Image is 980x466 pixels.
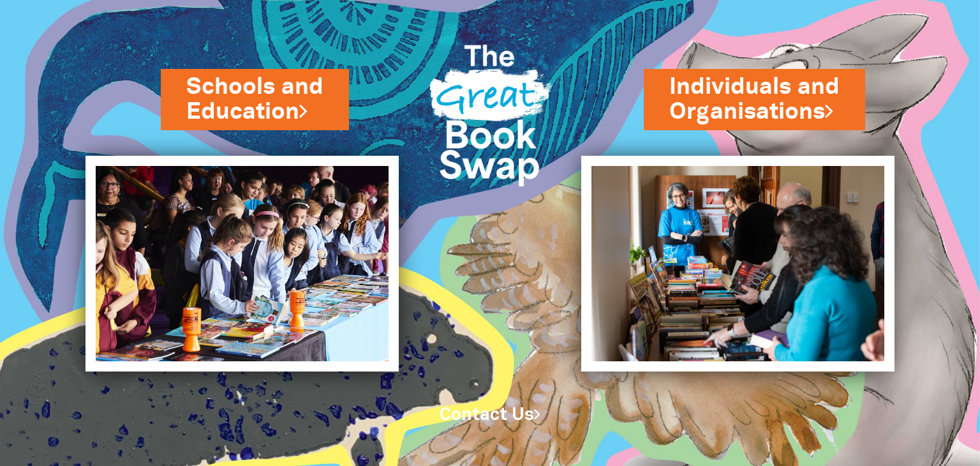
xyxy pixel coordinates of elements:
[440,407,540,423] a: Contact Us
[85,156,399,372] img: Schools and Education
[581,156,895,372] img: Individuals and Organisations
[418,15,562,207] img: Great Bookswap logo
[186,71,323,128] a: Schools andEducation
[669,71,840,128] a: Individuals andOrganisations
